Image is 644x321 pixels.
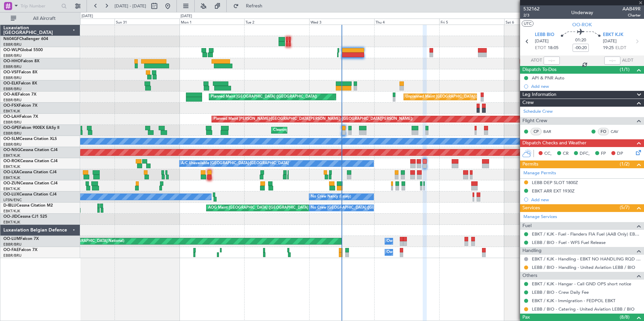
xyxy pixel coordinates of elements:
[617,150,623,157] span: DP
[522,139,586,147] span: Dispatch Checks and Weather
[3,209,20,214] a: EBKT/KJK
[3,181,20,185] span: OO-ZUN
[181,158,289,169] div: A/C Unavailable [GEOGRAPHIC_DATA]-[GEOGRAPHIC_DATA]
[522,117,547,125] span: Flight Crew
[532,240,606,245] a: LEBB / BIO - Fuel - WFS Fuel Release
[615,45,626,51] span: ELDT
[3,93,18,97] span: OO-AIE
[571,9,593,16] div: Underway
[82,13,93,19] div: [DATE]
[603,32,623,38] span: EBKT KJK
[3,81,19,85] span: OO-ELK
[244,19,309,25] div: Tue 2
[532,298,615,304] a: EBKT / KJK - Immigration - FEDPOL EBKT
[522,99,534,107] span: Crew
[3,204,17,208] span: D-IBLU
[3,126,59,130] a: OO-GPEFalcon 900EX EASy II
[211,92,317,102] div: Planned Maint [GEOGRAPHIC_DATA] ([GEOGRAPHIC_DATA])
[181,13,192,19] div: [DATE]
[3,186,20,191] a: EBKT/KJK
[230,1,270,11] button: Refresh
[532,75,565,81] div: API & PNR Auto
[406,92,532,102] div: Unplanned Maint [GEOGRAPHIC_DATA] ([GEOGRAPHIC_DATA] National)
[387,247,432,257] div: Owner Melsbroek Air Base
[601,150,606,157] span: FP
[3,53,22,58] a: EBBR/BRU
[3,215,18,219] span: OO-JID
[522,247,542,255] span: Handling
[603,45,614,51] span: 19:25
[598,128,609,135] div: FO
[3,175,20,180] a: EBKT/KJK
[3,86,22,92] a: EBBR/BRU
[311,203,424,213] div: No Crew [GEOGRAPHIC_DATA] ([GEOGRAPHIC_DATA] National)
[3,120,22,125] a: EBBR/BRU
[530,128,542,135] div: CP
[523,12,540,18] span: 2/3
[3,153,20,158] a: EBKT/KJK
[214,114,413,124] div: Planned Maint [PERSON_NAME]-[GEOGRAPHIC_DATA][PERSON_NAME] ([GEOGRAPHIC_DATA][PERSON_NAME])
[523,170,556,177] a: Manage Permits
[7,13,73,24] button: All Aircraft
[532,289,589,295] a: LEBB / BIO - Crew Daily Fee
[575,37,586,44] span: 01:20
[3,248,37,252] a: OO-FAEFalcon 7X
[309,19,374,25] div: Wed 3
[522,21,534,27] button: UTC
[531,83,641,89] div: Add new
[3,253,22,258] a: EBBR/BRU
[3,170,57,174] a: OO-LXACessna Citation CJ4
[532,231,641,237] a: EBKT / KJK - Fuel - Flanders FIA Fuel (AAB Only) EBKT / KJK
[3,159,58,163] a: OO-ROKCessna Citation CJ4
[522,272,537,280] span: Others
[622,12,641,18] span: Charter
[3,137,57,141] a: OO-SLMCessna Citation XLS
[311,192,351,202] div: No Crew Nancy (Essey)
[21,1,59,11] input: Trip Number
[3,215,47,219] a: OO-JIDCessna CJ1 525
[3,115,38,119] a: OO-LAHFalcon 7X
[3,59,39,63] a: OO-HHOFalcon 8X
[3,115,20,119] span: OO-LAH
[620,66,630,73] span: (1/1)
[611,129,626,135] a: CAV
[50,19,115,25] div: Sat 30
[3,98,22,103] a: EBBR/BRU
[522,66,556,74] span: Dispatch To-Dos
[3,93,36,97] a: OO-AIEFalcon 7X
[3,148,20,152] span: OO-NSG
[504,19,569,25] div: Sat 6
[580,150,590,157] span: DFC,
[3,237,39,241] a: OO-LUMFalcon 7X
[3,192,19,197] span: OO-LUX
[620,204,630,211] span: (5/7)
[3,104,37,108] a: OO-FSXFalcon 7X
[3,242,22,247] a: EBBR/BRU
[208,203,325,213] div: AOG Maint [GEOGRAPHIC_DATA] ([GEOGRAPHIC_DATA] National)
[3,109,20,114] a: EBKT/KJK
[563,150,569,157] span: CR
[548,45,558,51] span: 18:05
[531,197,641,203] div: Add new
[3,75,22,80] a: EBBR/BRU
[622,5,641,12] span: AAB49R
[523,214,557,220] a: Manage Services
[240,4,268,8] span: Refresh
[273,125,386,135] div: Cleaning [GEOGRAPHIC_DATA] ([GEOGRAPHIC_DATA] National)
[531,57,542,64] span: ATOT
[572,21,592,28] span: OO-ROK
[3,64,22,69] a: EBBR/BRU
[115,3,146,9] span: [DATE] - [DATE]
[3,131,22,136] a: EBBR/BRU
[3,137,20,141] span: OO-SLM
[3,126,19,130] span: OO-GPE
[620,314,630,321] span: (8/8)
[523,108,553,115] a: Schedule Crew
[3,248,19,252] span: OO-FAE
[522,204,540,212] span: Services
[603,38,617,45] span: [DATE]
[3,42,22,47] a: EBBR/BRU
[3,37,19,41] span: N604GF
[522,222,532,230] span: Fuel
[622,57,633,64] span: ALDT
